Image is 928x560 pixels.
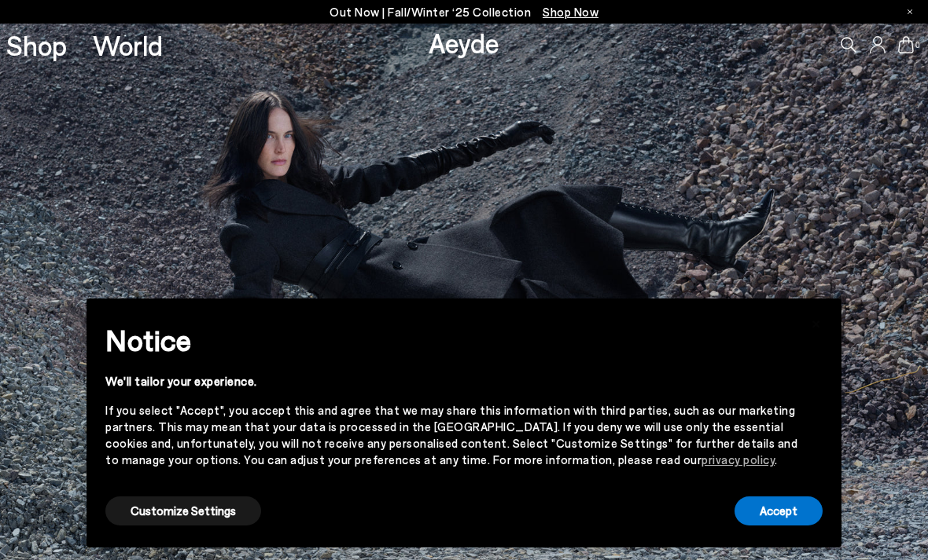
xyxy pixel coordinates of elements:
a: privacy policy [702,452,775,467]
div: If you select "Accept", you accept this and agree that we may share this information with third p... [105,402,797,468]
h2: Notice [105,320,797,361]
button: Close this notice [797,303,835,341]
div: We'll tailor your experience. [105,373,797,390]
span: × [811,310,822,333]
button: Accept [735,496,823,525]
button: Customize Settings [105,496,261,525]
